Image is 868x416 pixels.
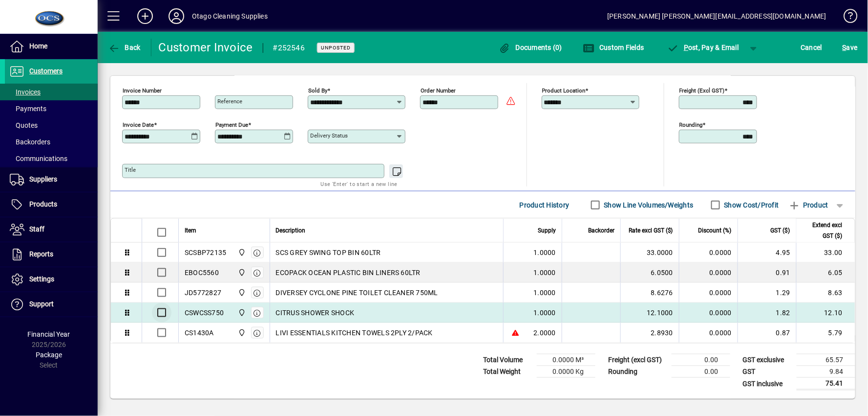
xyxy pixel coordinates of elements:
[276,268,421,277] span: ECOPACK OCEAN PLASTIC BIN LINERS 60LTR
[738,243,796,263] td: 4.95
[185,225,196,236] span: Item
[534,288,556,298] span: 1.0000
[699,225,732,236] span: Discount (%)
[273,40,305,56] div: #252546
[10,155,67,162] span: Communications
[108,44,141,51] span: Back
[583,44,644,51] span: Custom Fields
[29,67,63,75] span: Customers
[679,263,738,283] td: 0.0000
[797,366,855,378] td: 9.84
[796,263,855,283] td: 6.05
[738,366,797,378] td: GST
[629,225,673,236] span: Rate excl GST ($)
[738,283,796,303] td: 1.29
[784,196,833,214] button: Product
[192,8,268,24] div: Otago Cleaning Supplies
[797,378,855,390] td: 75.41
[679,303,738,323] td: 0.0000
[217,98,242,105] mat-label: Reference
[478,354,537,366] td: Total Volume
[603,366,672,378] td: Rounding
[684,44,688,51] span: P
[5,34,98,59] a: Home
[738,354,797,366] td: GST exclusive
[310,132,348,139] mat-label: Delivery status
[771,225,790,236] span: GST ($)
[843,40,858,55] span: ave
[5,267,98,292] a: Settings
[5,117,98,134] a: Quotes
[796,303,855,323] td: 12.10
[10,138,50,146] span: Backorders
[843,44,847,51] span: S
[537,354,595,366] td: 0.0000 M³
[789,197,828,213] span: Product
[801,40,823,55] span: Cancel
[602,200,694,210] label: Show Line Volumes/Weights
[679,87,725,94] mat-label: Freight (excl GST)
[803,220,843,241] span: Extend excl GST ($)
[29,300,54,308] span: Support
[534,328,556,338] span: 2.0000
[499,44,562,51] span: Documents (0)
[627,288,673,298] div: 8.6276
[722,200,779,210] label: Show Cost/Profit
[679,323,738,343] td: 0.0000
[421,87,456,94] mat-label: Order number
[276,308,355,318] span: CITRUS SHOWER SHOCK
[235,307,247,318] span: Central
[185,308,224,318] div: CSWCSS750
[321,178,398,189] mat-hint: Use 'Enter' to start a new line
[29,250,53,258] span: Reports
[520,197,570,213] span: Product History
[235,267,247,278] span: Central
[29,200,57,208] span: Products
[738,263,796,283] td: 0.91
[542,87,586,94] mat-label: Product location
[534,248,556,257] span: 1.0000
[538,225,556,236] span: Supply
[496,39,565,56] button: Documents (0)
[185,268,219,277] div: EBOC5560
[796,243,855,263] td: 33.00
[5,134,98,150] a: Backorders
[627,268,673,277] div: 6.0500
[840,39,860,56] button: Save
[534,268,556,277] span: 1.0000
[5,150,98,167] a: Communications
[235,327,247,338] span: Central
[276,225,306,236] span: Description
[5,217,98,242] a: Staff
[10,121,38,129] span: Quotes
[276,288,439,298] span: DIVERSEY CYCLONE PINE TOILET CLEANER 750ML
[738,378,797,390] td: GST inclusive
[123,87,162,94] mat-label: Invoice number
[672,366,730,378] td: 0.00
[185,248,227,257] div: SCSBP72135
[516,196,573,214] button: Product History
[836,2,856,34] a: Knowledge Base
[627,328,673,338] div: 2.8930
[308,87,327,94] mat-label: Sold by
[235,287,247,298] span: Central
[799,39,825,56] button: Cancel
[679,243,738,263] td: 0.0000
[588,225,614,236] span: Backorder
[185,288,221,298] div: JD5772827
[123,121,154,128] mat-label: Invoice date
[28,330,70,338] span: Financial Year
[29,175,57,183] span: Suppliers
[603,354,672,366] td: Freight (excl GST)
[607,8,826,24] div: [PERSON_NAME] [PERSON_NAME][EMAIL_ADDRESS][DOMAIN_NAME]
[29,275,54,283] span: Settings
[478,366,537,378] td: Total Weight
[129,7,161,25] button: Add
[5,167,98,192] a: Suppliers
[672,354,730,366] td: 0.00
[580,39,647,56] button: Custom Fields
[5,84,98,100] a: Invoices
[679,283,738,303] td: 0.0000
[679,121,703,128] mat-label: Rounding
[5,100,98,117] a: Payments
